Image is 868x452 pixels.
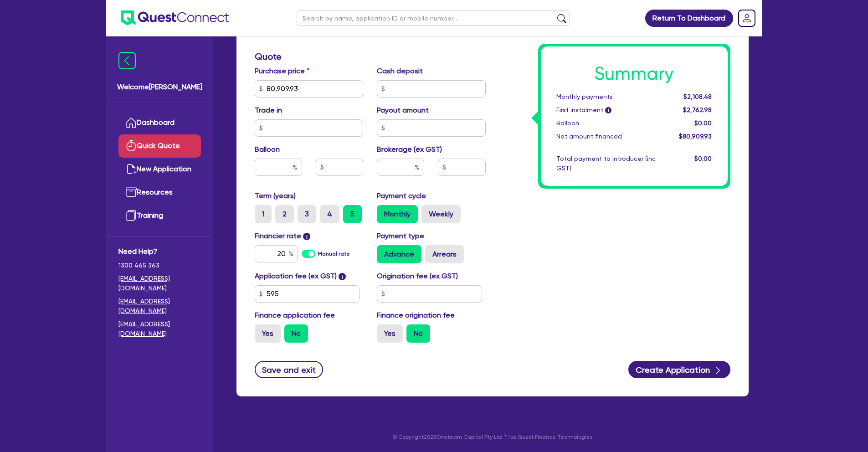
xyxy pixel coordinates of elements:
[683,93,712,100] span: $2,108.48
[255,231,311,241] label: Financier rate
[377,144,442,155] label: Brokerage (ex GST)
[126,164,137,175] img: new-application
[284,324,308,343] label: No
[377,231,424,241] label: Payment type
[556,63,712,85] h1: Summary
[118,134,201,158] a: Quick Quote
[255,324,281,343] label: Yes
[118,274,201,293] a: [EMAIL_ADDRESS][DOMAIN_NAME]
[118,204,201,227] a: Training
[377,324,403,343] label: Yes
[735,6,759,30] a: Dropdown toggle
[550,132,663,141] div: Net amount financed
[377,271,458,282] label: Origination fee (ex GST)
[126,140,137,151] img: quick-quote
[605,108,611,114] span: i
[117,82,202,92] span: Welcome [PERSON_NAME]
[255,190,296,201] label: Term (years)
[118,111,201,134] a: Dashboard
[320,205,339,223] label: 4
[550,154,663,173] div: Total payment to introducer (inc GST)
[406,324,430,343] label: No
[377,66,423,77] label: Cash deposit
[377,105,429,116] label: Payout amount
[550,118,663,128] div: Balloon
[255,361,324,378] button: Save and exit
[377,245,421,263] label: Advance
[377,205,418,223] label: Monthly
[679,133,712,140] span: $80,909.93
[425,245,464,263] label: Arrears
[377,190,426,201] label: Payment cycle
[255,310,335,321] label: Finance application fee
[343,205,362,223] label: 5
[318,250,350,258] label: Manual rate
[297,10,570,26] input: Search by name, application ID or mobile number...
[628,361,730,378] button: Create Application
[118,181,201,204] a: Resources
[118,246,201,257] span: Need Help?
[255,51,486,62] h3: Quote
[255,144,280,155] label: Balloon
[126,210,137,221] img: training
[550,92,663,102] div: Monthly payments
[118,261,201,270] span: 1300 465 363
[694,119,712,127] span: $0.00
[550,105,663,115] div: First instalment
[298,205,316,223] label: 3
[118,319,201,339] a: [EMAIL_ADDRESS][DOMAIN_NAME]
[121,10,229,26] img: quest-connect-logo-blue
[339,273,346,280] span: i
[275,205,294,223] label: 2
[645,10,733,27] a: Return To Dashboard
[255,105,282,116] label: Trade in
[118,158,201,181] a: New Application
[126,187,137,198] img: resources
[683,106,712,113] span: $2,762.98
[303,233,310,240] span: i
[230,433,755,441] p: © Copyright 2025 Oneteam Capital Pty Ltd T/as Quest Finance Technologies
[255,271,337,282] label: Application fee (ex GST)
[118,52,136,69] img: icon-menu-close
[255,205,272,223] label: 1
[377,310,455,321] label: Finance origination fee
[255,66,309,77] label: Purchase price
[421,205,461,223] label: Weekly
[118,297,201,316] a: [EMAIL_ADDRESS][DOMAIN_NAME]
[694,155,712,162] span: $0.00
